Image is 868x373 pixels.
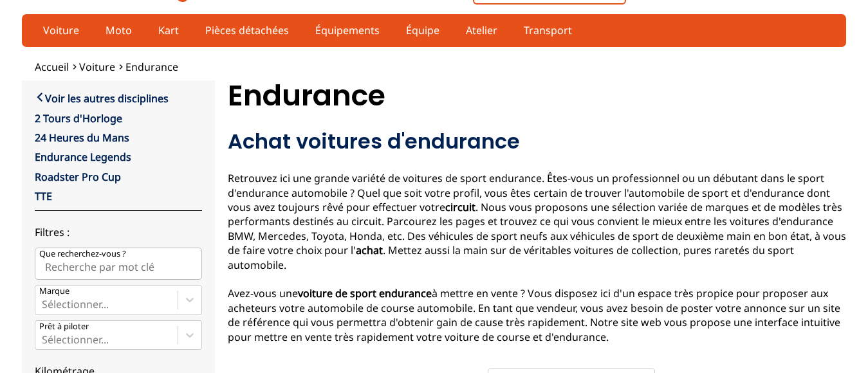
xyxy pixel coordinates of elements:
a: Voir les autres disciplines [35,90,169,105]
p: Filtres : [35,225,202,239]
a: Atelier [457,19,506,41]
a: Voiture [35,19,88,41]
a: Équipements [307,19,388,41]
a: Roadster Pro Cup [35,170,121,184]
a: Transport [515,19,580,41]
h1: Endurance [228,80,847,111]
a: 2 Tours d'Horloge [35,111,122,125]
a: Endurance [125,60,178,74]
a: Accueil [35,60,69,74]
a: Équipe [398,19,448,41]
p: Marque [39,286,69,297]
input: Prêt à piloterSélectionner... [42,334,44,345]
a: Voiture [79,60,115,74]
strong: circuit [445,200,476,214]
a: Endurance Legends [35,150,131,164]
a: TTE [35,189,52,203]
p: Prêt à piloter [39,321,89,332]
input: MarqueSélectionner... [42,298,44,310]
p: Retrouvez ici une grande variété de voitures de sport endurance. Êtes-vous un professionnel ou un... [228,171,847,344]
a: Pièces détachées [197,19,297,41]
input: Que recherchez-vous ? [35,248,202,280]
strong: achat [356,243,383,257]
h2: Achat voitures d'endurance [228,129,847,154]
strong: voiture de sport endurance [298,286,432,300]
a: Kart [150,19,187,41]
a: Moto [97,19,140,41]
p: Que recherchez-vous ? [39,248,126,260]
a: 24 Heures du Mans [35,131,129,145]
